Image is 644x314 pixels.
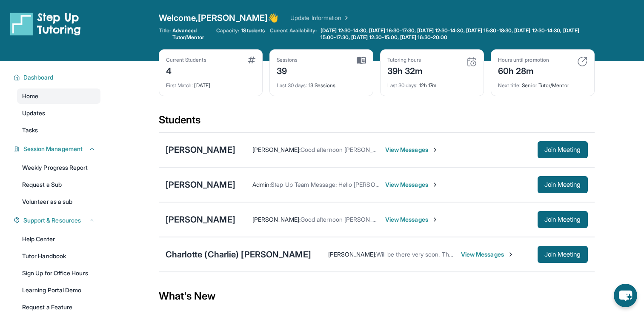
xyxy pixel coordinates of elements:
button: Join Meeting [538,246,588,263]
img: Chevron-Right [432,146,438,153]
span: [PERSON_NAME] : [252,216,301,223]
img: card [577,57,587,67]
span: View Messages [385,215,438,224]
span: 1 Students [241,27,265,34]
img: Chevron Right [341,14,350,22]
span: Join Meeting [544,182,581,187]
a: Sign Up for Office Hours [17,265,100,281]
span: Advanced Tutor/Mentor [172,27,211,41]
span: Tasks [22,126,38,134]
span: Join Meeting [544,147,581,152]
button: chat-button [614,284,637,307]
img: card [357,57,366,64]
span: Home [22,92,38,100]
a: Learning Portal Demo [17,283,100,298]
span: View Messages [385,146,438,154]
div: [PERSON_NAME] [166,144,235,156]
a: Request a Sub [17,177,100,192]
button: Support & Resources [20,216,95,225]
a: Volunteer as a sub [17,194,100,209]
a: Home [17,88,100,104]
span: Join Meeting [544,252,581,257]
span: Join Meeting [544,217,581,222]
span: [PERSON_NAME] : [252,146,301,153]
div: [DATE] [166,77,255,89]
span: Support & Resources [23,216,81,225]
div: 4 [166,63,206,77]
img: Chevron-Right [432,216,438,223]
button: Dashboard [20,73,95,82]
span: First Match : [166,82,193,88]
a: [DATE] 12:30-14:30, [DATE] 16:30-17:30, [DATE] 12:30-14:30, [DATE] 15:30-18:30, [DATE] 12:30-14:3... [319,27,595,41]
div: 12h 17m [387,77,477,89]
span: [DATE] 12:30-14:30, [DATE] 16:30-17:30, [DATE] 12:30-14:30, [DATE] 15:30-18:30, [DATE] 12:30-14:3... [321,27,593,41]
span: Admin : [252,181,271,188]
div: Tutoring hours [387,57,423,63]
div: 13 Sessions [277,77,366,89]
button: Session Management [20,145,95,153]
span: Welcome, [PERSON_NAME] 👋 [159,12,279,24]
div: [PERSON_NAME] [166,214,235,226]
img: Chevron-Right [432,181,438,188]
span: Updates [22,109,46,117]
div: Senior Tutor/Mentor [498,77,587,89]
img: logo [10,12,81,36]
button: Join Meeting [538,176,588,193]
button: Join Meeting [538,211,588,228]
a: Update Information [290,14,350,22]
div: Charlotte (Charlie) [PERSON_NAME] [166,248,311,260]
span: Current Availability: [270,27,317,41]
div: Students [159,113,595,132]
a: Help Center [17,231,100,247]
a: Updates [17,106,100,121]
a: Weekly Progress Report [17,160,100,175]
div: Sessions [277,57,298,63]
img: card [248,57,255,63]
div: 60h 28m [498,63,549,77]
div: Current Students [166,57,206,63]
div: 39 [277,63,298,77]
div: 39h 32m [387,63,423,77]
span: Next title : [498,82,521,88]
span: Dashboard [23,73,54,82]
img: Chevron-Right [507,251,514,258]
div: Hours until promotion [498,57,549,63]
a: Tutor Handbook [17,248,100,264]
span: Will be there very soon. Thank you very much for your understanding ☺ [376,251,571,258]
span: [PERSON_NAME] : [328,251,376,258]
button: Join Meeting [538,141,588,158]
span: Session Management [23,145,83,153]
a: Tasks [17,123,100,138]
span: View Messages [385,180,438,189]
span: Last 30 days : [387,82,418,88]
span: Title: [159,27,171,41]
img: card [467,57,477,67]
div: [PERSON_NAME] [166,179,235,191]
span: Capacity: [216,27,240,34]
span: Last 30 days : [277,82,307,88]
span: View Messages [461,250,514,259]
